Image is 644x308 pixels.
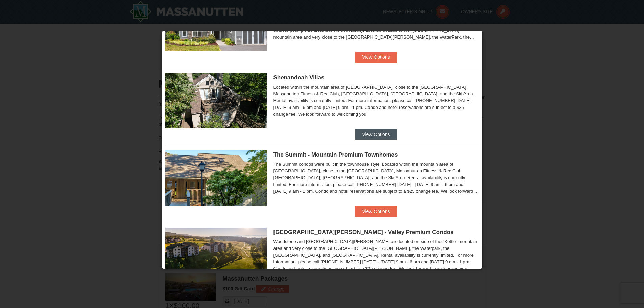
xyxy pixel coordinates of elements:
[273,229,454,235] span: [GEOGRAPHIC_DATA][PERSON_NAME] - Valley Premium Condos
[273,161,479,195] div: The Summit condos were built in the townhouse style. Located within the mountain area of [GEOGRAP...
[165,228,267,283] img: 19219041-4-ec11c166.jpg
[165,73,267,128] img: 19219019-2-e70bf45f.jpg
[273,74,325,81] span: Shenandoah Villas
[273,84,479,118] div: Located within the mountain area of [GEOGRAPHIC_DATA], close to the [GEOGRAPHIC_DATA], Massanutte...
[273,151,398,158] span: The Summit - Mountain Premium Townhomes
[355,206,397,217] button: View Options
[273,238,479,272] div: Woodstone and [GEOGRAPHIC_DATA][PERSON_NAME] are located outside of the "Kettle" mountain area an...
[355,129,397,140] button: View Options
[165,150,267,206] img: 19219034-1-0eee7e00.jpg
[355,52,397,63] button: View Options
